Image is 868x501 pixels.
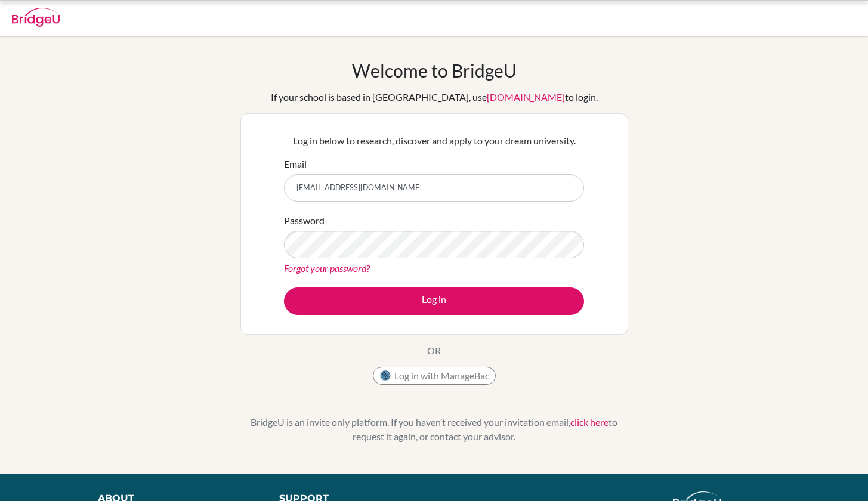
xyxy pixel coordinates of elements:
label: Password [284,214,325,228]
a: [DOMAIN_NAME] [487,91,565,103]
p: BridgeU is an invite only platform. If you haven’t received your invitation email, to request it ... [240,415,628,444]
a: click here [570,416,608,428]
img: Bridge-U [12,8,60,27]
p: OR [427,344,441,358]
button: Log in [284,287,584,315]
label: Email [284,157,307,171]
button: Log in with ManageBac [373,367,496,385]
div: If your school is based in [GEOGRAPHIC_DATA], use to login. [271,90,598,104]
a: Forgot your password? [284,262,370,274]
h1: Welcome to BridgeU [352,60,517,81]
p: Log in below to research, discover and apply to your dream university. [284,134,584,148]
